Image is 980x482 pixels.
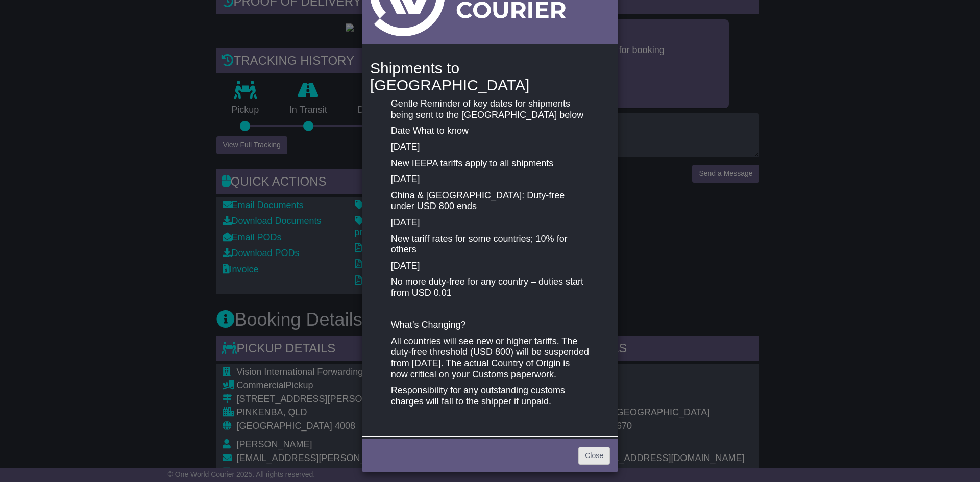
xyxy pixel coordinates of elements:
h4: Shipments to [GEOGRAPHIC_DATA] [370,60,610,93]
p: New IEEPA tariffs apply to all shipments [391,158,589,169]
p: [DATE] [391,142,589,153]
a: Close [578,447,610,465]
p: What’s Changing? [391,320,589,331]
p: Date What to know [391,125,589,137]
p: [DATE] [391,217,589,229]
p: New tariff rates for some countries; 10% for others [391,234,589,256]
p: China & [GEOGRAPHIC_DATA]: Duty-free under USD 800 ends [391,190,589,212]
p: No more duty-free for any country – duties start from USD 0.01 [391,276,589,298]
p: [DATE] [391,261,589,272]
p: All countries will see new or higher tariffs. The duty-free threshold (USD 800) will be suspended... [391,336,589,380]
p: [DATE] [391,174,589,185]
p: Gentle Reminder of key dates for shipments being sent to the [GEOGRAPHIC_DATA] below [391,98,589,120]
p: Responsibility for any outstanding customs charges will fall to the shipper if unpaid. [391,385,589,407]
